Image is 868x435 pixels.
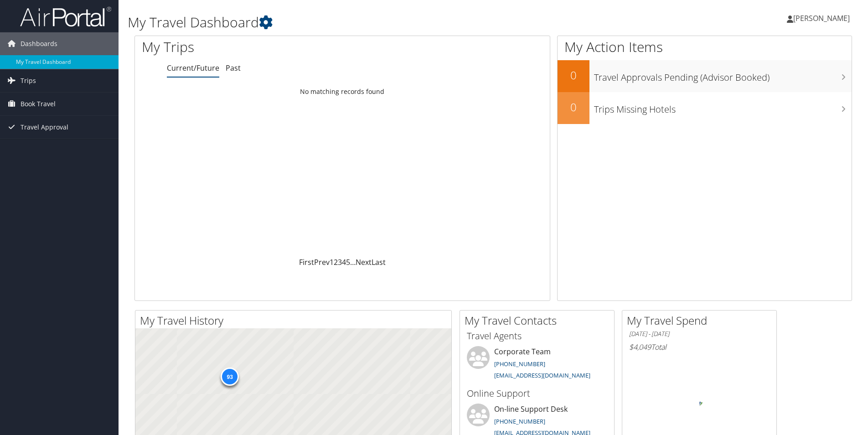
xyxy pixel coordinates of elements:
a: Current/Future [167,63,219,73]
a: [PHONE_NUMBER] [494,360,545,368]
h1: My Trips [142,37,370,57]
h2: My Travel Spend [627,313,776,328]
span: [PERSON_NAME] [793,13,850,23]
a: 1 [330,257,334,267]
a: Next [356,257,372,267]
a: [PHONE_NUMBER] [494,417,545,425]
span: Trips [21,69,36,92]
a: 5 [346,257,350,267]
h1: My Travel Dashboard [128,13,615,32]
h1: My Action Items [558,37,852,57]
a: Past [226,63,241,73]
a: 2 [334,257,338,267]
span: $4,049 [629,342,651,352]
a: 0Travel Approvals Pending (Advisor Booked) [558,60,852,92]
h2: 0 [558,99,589,115]
h6: Total [629,342,770,352]
h2: My Travel Contacts [465,313,614,328]
a: 3 [338,257,342,267]
h3: Trips Missing Hotels [594,98,852,116]
h3: Online Support [467,387,607,400]
a: Last [372,257,386,267]
h2: My Travel History [140,313,451,328]
h2: 0 [558,67,589,83]
h6: [DATE] - [DATE] [629,330,770,338]
td: No matching records found [135,83,550,100]
h3: Travel Approvals Pending (Advisor Booked) [594,67,852,84]
a: 4 [342,257,346,267]
span: … [350,257,356,267]
li: Corporate Team [462,346,612,383]
span: Travel Approval [21,116,68,139]
div: 93 [221,367,239,385]
a: Prev [314,257,330,267]
span: Dashboards [21,32,57,55]
img: airportal-logo.png [20,6,111,27]
span: Book Travel [21,93,56,115]
a: [PERSON_NAME] [787,5,859,32]
h3: Travel Agents [467,330,607,342]
a: 0Trips Missing Hotels [558,92,852,124]
a: First [299,257,314,267]
a: [EMAIL_ADDRESS][DOMAIN_NAME] [494,371,590,379]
